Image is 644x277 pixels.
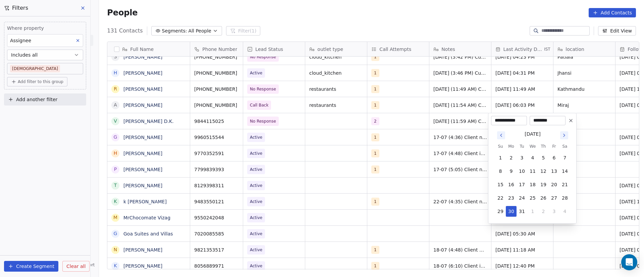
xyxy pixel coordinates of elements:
[549,193,559,203] button: 27
[538,143,549,150] th: Thursday
[559,179,570,190] button: 21
[506,193,517,203] button: 23
[527,206,538,217] button: 1
[538,152,549,163] button: 5
[538,193,549,203] button: 26
[495,206,506,217] button: 29
[517,206,527,217] button: 31
[527,143,538,150] th: Wednesday
[549,179,559,190] button: 20
[495,179,506,190] button: 15
[527,152,538,163] button: 4
[538,206,549,217] button: 2
[549,143,559,150] th: Friday
[559,193,570,203] button: 28
[559,131,569,140] button: Go to next month
[506,143,517,150] th: Monday
[506,166,517,177] button: 9
[559,152,570,163] button: 7
[517,143,527,150] th: Tuesday
[549,206,559,217] button: 3
[527,193,538,203] button: 25
[506,206,517,217] button: 30
[559,166,570,177] button: 14
[559,206,570,217] button: 4
[495,143,506,150] th: Sunday
[517,179,527,190] button: 17
[495,193,506,203] button: 22
[506,179,517,190] button: 16
[517,152,527,163] button: 3
[496,131,506,140] button: Go to previous month
[527,166,538,177] button: 11
[527,179,538,190] button: 18
[517,166,527,177] button: 10
[495,152,506,163] button: 1
[538,166,549,177] button: 12
[549,166,559,177] button: 13
[517,193,527,203] button: 24
[495,166,506,177] button: 8
[506,152,517,163] button: 2
[559,143,570,150] th: Saturday
[525,131,540,138] div: [DATE]
[538,179,549,190] button: 19
[549,152,559,163] button: 6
